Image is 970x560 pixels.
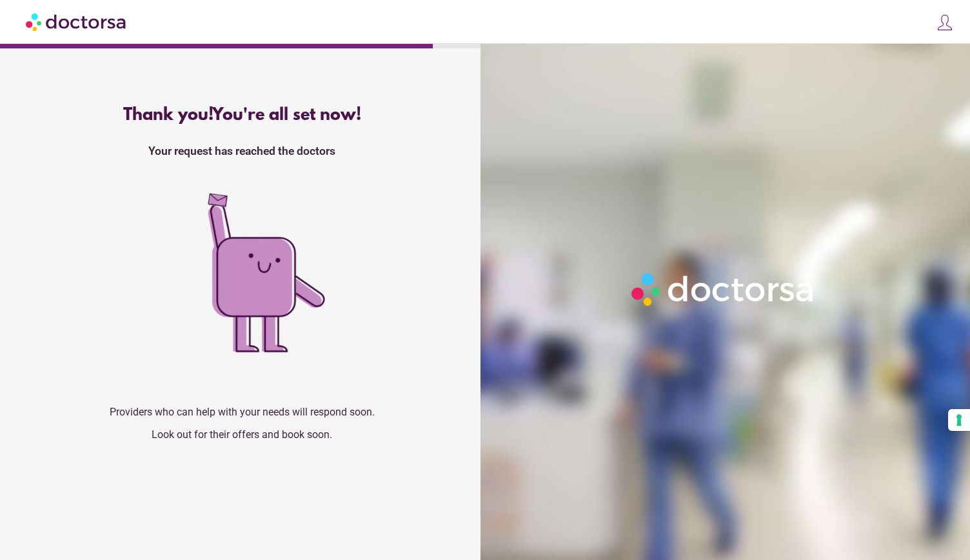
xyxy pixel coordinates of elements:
[30,406,453,418] p: Providers who can help with your needs will respond soon.
[30,428,453,441] p: Look out for their offers and book soon.
[212,106,361,125] span: You're all set now!
[129,167,355,393] img: success
[936,14,954,32] img: icons8-customer-100.png
[30,106,453,125] div: Thank you!
[26,7,128,36] img: Doctorsa.com
[626,268,820,311] img: Logo-Doctorsa-trans-White-partial-flat.png
[948,409,970,431] button: Your consent preferences for tracking technologies
[148,145,335,157] strong: Your request has reached the doctors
